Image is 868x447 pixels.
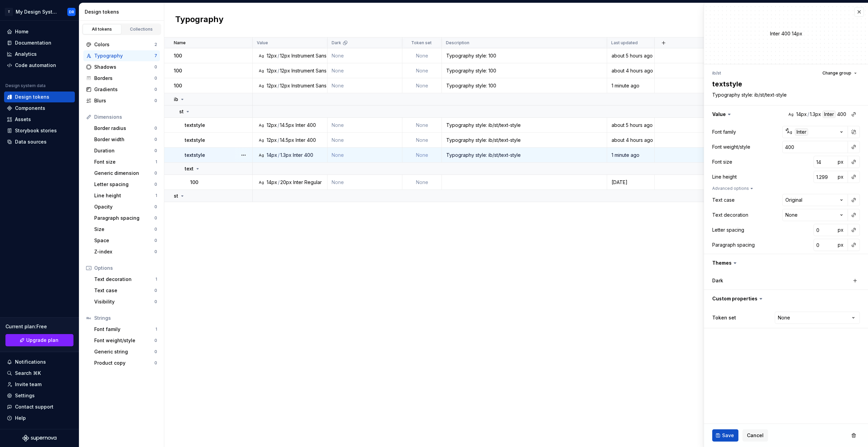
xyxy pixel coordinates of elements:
[15,127,57,134] div: Storybook stories
[94,203,154,210] div: Opacity
[15,381,41,388] div: Invite team
[788,112,794,117] div: Ag
[94,41,154,48] div: Colors
[154,76,157,81] div: 0
[716,70,717,76] li: /
[154,148,157,153] div: 0
[15,359,46,365] div: Notifications
[155,193,157,198] div: 1
[402,175,442,190] td: None
[607,122,654,129] div: about 5 hours ago
[280,122,294,129] div: 14.5px
[91,358,160,368] a: Product copy0
[838,242,844,248] span: px
[442,67,606,74] div: Typography style: 100
[94,298,154,305] div: Visibility
[154,126,157,131] div: 0
[291,82,327,89] div: Instrument Sans
[328,133,402,148] td: None
[267,179,277,186] div: 14px
[94,287,154,294] div: Text case
[5,83,46,88] div: Design system data
[712,129,736,135] div: Font family
[267,122,277,129] div: 12px
[15,39,51,46] div: Documentation
[704,30,868,37] div: Inter 400 14px
[712,314,736,321] label: Token set
[822,70,851,76] span: Change group
[257,40,268,46] p: Value
[4,413,75,424] button: Help
[328,175,402,190] td: None
[280,179,292,186] div: 20px
[15,370,41,377] div: Search ⌘K
[402,133,442,148] td: None
[280,67,290,74] div: 12px
[819,68,860,78] button: Change group
[712,159,732,165] div: Font size
[174,82,182,89] p: 100
[607,82,654,89] div: 1 minute ago
[154,299,157,304] div: 0
[328,118,402,133] td: None
[83,50,160,61] a: Typography7
[267,52,277,59] div: 12px
[711,78,858,90] textarea: textstyle
[91,246,160,257] a: Z-index0
[814,239,836,251] input: 0
[442,137,606,144] div: Typography style: ib/st/text-style
[15,116,31,123] div: Assets
[190,179,198,186] p: 100
[712,277,723,284] label: Dark
[91,235,160,246] a: Space0
[124,27,158,32] div: Collections
[94,326,155,333] div: Font family
[712,227,744,233] div: Letter spacing
[4,37,75,48] a: Documentation
[94,147,154,154] div: Duration
[278,52,279,59] div: /
[607,52,654,59] div: about 5 hours ago
[258,53,264,59] div: Ag
[154,338,157,343] div: 0
[278,179,280,186] div: /
[85,9,161,15] div: Design tokens
[402,148,442,163] td: None
[91,285,160,296] a: Text case0
[307,137,316,144] div: 400
[4,114,75,125] a: Assets
[94,276,155,283] div: Text decoration
[402,78,442,93] td: None
[15,62,56,69] div: Code automation
[607,179,654,186] div: [DATE]
[712,197,735,203] div: Text case
[154,349,157,354] div: 0
[836,225,845,235] button: px
[442,152,606,159] div: Typography style: ib/st/text-style
[154,215,157,221] div: 0
[280,52,290,59] div: 12px
[154,249,157,254] div: 0
[94,192,155,199] div: Line height
[154,98,157,103] div: 0
[154,137,157,142] div: 0
[307,122,316,129] div: 400
[155,327,157,332] div: 1
[94,181,154,188] div: Letter spacing
[91,213,160,223] a: Paragraph spacing0
[328,63,402,78] td: None
[258,137,264,143] div: Ag
[402,48,442,63] td: None
[15,138,47,145] div: Data sources
[267,67,277,74] div: 12px
[15,392,35,399] div: Settings
[154,64,157,70] div: 0
[16,9,59,15] div: My Design System
[280,82,290,89] div: 12px
[278,67,279,74] div: /
[185,165,194,172] p: text
[85,27,119,32] div: All tokens
[293,179,303,186] div: Inter
[91,156,160,167] a: Font size1
[291,52,327,59] div: Instrument Sans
